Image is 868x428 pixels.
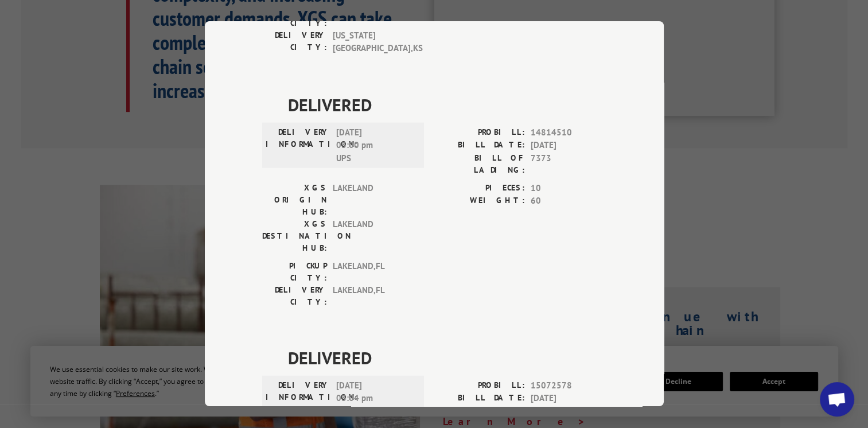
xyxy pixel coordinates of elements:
[434,182,525,195] label: PIECES:
[333,182,410,218] span: LAKELAND
[434,126,525,139] label: PROBILL:
[820,382,854,417] div: Open chat
[336,379,414,418] span: [DATE] 03:04 pm phil
[266,126,330,165] label: DELIVERY INFORMATION:
[531,152,606,176] span: 7373
[333,29,410,55] span: [US_STATE][GEOGRAPHIC_DATA] , KS
[333,284,410,308] span: LAKELAND , FL
[336,126,414,165] span: [DATE] 03:00 pm UPS
[434,152,525,176] label: BILL OF LADING:
[266,379,330,418] label: DELIVERY INFORMATION:
[531,379,606,392] span: 15072578
[434,379,525,392] label: PROBILL:
[288,345,606,371] span: DELIVERED
[434,392,525,405] label: BILL DATE:
[333,260,410,284] span: LAKELAND , FL
[531,126,606,139] span: 14814510
[531,182,606,195] span: 10
[262,260,327,284] label: PICKUP CITY:
[288,92,606,118] span: DELIVERED
[531,194,606,208] span: 60
[531,139,606,152] span: [DATE]
[531,392,606,405] span: [DATE]
[434,139,525,152] label: BILL DATE:
[434,194,525,208] label: WEIGHT:
[262,29,327,55] label: DELIVERY CITY:
[262,284,327,308] label: DELIVERY CITY:
[333,218,410,254] span: LAKELAND
[262,182,327,218] label: XGS ORIGIN HUB:
[262,218,327,254] label: XGS DESTINATION HUB:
